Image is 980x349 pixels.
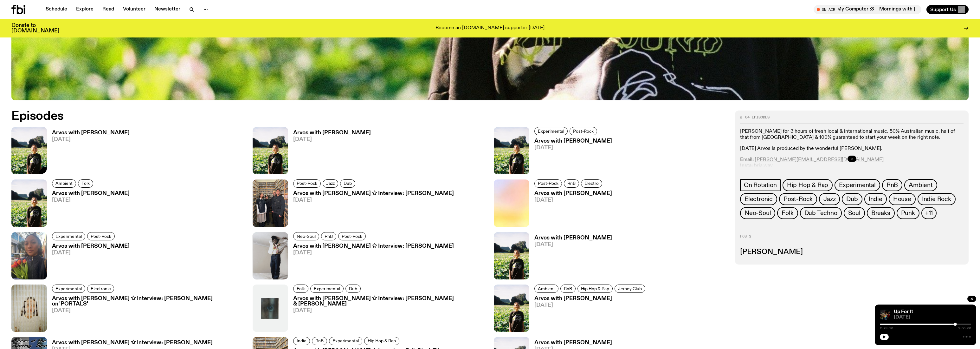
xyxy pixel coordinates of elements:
[570,127,597,135] a: Post-Rock
[534,127,568,135] a: Experimental
[930,7,956,12] span: Support Us
[293,130,371,136] h3: Arvos with [PERSON_NAME]
[11,179,47,227] img: Bri is smiling and wearing a black t-shirt. She is standing in front of a lush, green field. Ther...
[47,296,245,332] a: Arvos with [PERSON_NAME] ✩ Interview: [PERSON_NAME] on 'PORTALS'[DATE]
[297,181,317,186] span: Post-Rock
[534,179,562,188] a: Post-Rock
[782,210,793,217] span: Folk
[52,340,213,346] h3: Arvos with [PERSON_NAME] ✩ Interview: [PERSON_NAME]
[52,244,130,249] h3: Arvos with [PERSON_NAME]
[344,181,352,186] span: Dub
[314,286,340,291] span: Experimental
[529,138,612,174] a: Arvos with [PERSON_NAME][DATE]
[345,285,361,293] a: Dub
[882,179,902,191] a: RnB
[315,339,324,344] span: RnB
[253,232,288,279] img: OB standing on a mattress with his hands above his head touching the roof. He is wearing a white ...
[47,191,130,227] a: Arvos with [PERSON_NAME][DATE]
[52,179,76,188] a: Ambient
[87,232,115,240] a: Post-Rock
[297,286,305,291] span: Folk
[52,191,130,196] h3: Arvos with [PERSON_NAME]
[904,179,937,191] a: Ambient
[338,232,366,240] a: Post-Rock
[823,196,835,203] span: Jazz
[909,182,933,189] span: Ambient
[494,127,529,174] img: Bri is smiling and wearing a black t-shirt. She is standing in front of a lush, green field. Ther...
[581,286,609,291] span: Hip Hop & Rap
[293,308,486,313] span: [DATE]
[293,198,454,203] span: [DATE]
[364,337,399,345] a: Hip Hop & Rap
[844,207,865,219] a: Soul
[740,207,775,219] a: Neo-Soul
[47,130,130,174] a: Arvos with [PERSON_NAME][DATE]
[918,193,956,205] a: Indie Rock
[340,179,355,188] a: Dub
[819,193,840,205] a: Jazz
[293,244,454,249] h3: Arvos with [PERSON_NAME] ✩ Interview: [PERSON_NAME]
[880,327,893,330] span: 2:28:30
[926,5,969,14] button: Support Us
[534,191,612,196] h3: Arvos with [PERSON_NAME]
[821,7,918,12] span: Tune in live
[534,296,647,301] h3: Arvos with [PERSON_NAME]
[740,234,964,242] h2: Hosts
[529,235,612,279] a: Arvos with [PERSON_NAME][DATE]
[867,207,895,219] a: Breaks
[871,210,890,217] span: Breaks
[538,181,558,186] span: Post-Rock
[889,193,916,205] a: House
[842,193,862,205] a: Dub
[293,250,454,256] span: [DATE]
[894,309,913,314] a: Up For It
[52,250,130,256] span: [DATE]
[494,232,529,279] img: Bri is smiling and wearing a black t-shirt. She is standing in front of a lush, green field. Ther...
[800,207,842,219] a: Dub Techno
[740,128,964,140] p: [PERSON_NAME] for 3 hours of fresh local & international music. ​50% Australian music, half of th...
[99,5,118,14] a: Read
[777,207,798,219] a: Folk
[897,207,919,219] a: Punk
[581,179,602,188] a: Electro
[52,198,130,203] span: [DATE]
[288,191,454,227] a: Arvos with [PERSON_NAME] ✩ Interview: [PERSON_NAME][DATE]
[745,210,771,217] span: Neo-Soul
[52,137,130,142] span: [DATE]
[740,179,781,191] a: On Rotation
[119,5,149,14] a: Volunteer
[567,181,576,186] span: RnB
[894,315,971,320] span: [DATE]
[925,210,933,217] span: +11
[47,244,130,279] a: Arvos with [PERSON_NAME][DATE]
[584,181,599,186] span: Electro
[745,116,770,119] span: 84 episodes
[321,232,336,240] a: RnB
[55,234,82,238] span: Experimental
[615,285,645,293] a: Jersey Club
[91,234,111,238] span: Post-Rock
[332,339,359,344] span: Experimental
[293,337,310,345] a: Indie
[11,232,47,279] img: Bri is wearing a black puffer jacket and holding a bouquet of pink and yellow flowers.
[534,303,647,308] span: [DATE]
[848,210,861,217] span: Soul
[87,285,114,293] a: Electronic
[740,146,964,152] p: [DATE] Arvos is produced by the wonderful [PERSON_NAME].
[72,5,97,14] a: Explore
[534,285,558,293] a: Ambient
[253,179,288,227] img: four people wearing black standing together in front of a wall of CDs
[52,285,85,293] a: Experimental
[288,296,486,332] a: Arvos with [PERSON_NAME] ✩ Interview: [PERSON_NAME] & [PERSON_NAME][DATE]
[901,210,915,217] span: Punk
[958,327,971,330] span: 3:00:00
[52,232,85,240] a: Experimental
[312,337,327,345] a: RnB
[534,340,612,346] h3: Arvos with [PERSON_NAME]
[534,138,612,144] h3: Arvos with [PERSON_NAME]
[435,25,545,31] p: Become an [DOMAIN_NAME] supporter [DATE]
[293,285,308,293] a: Folk
[293,179,321,188] a: Post-Rock
[564,286,572,291] span: RnB
[52,130,130,136] h3: Arvos with [PERSON_NAME]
